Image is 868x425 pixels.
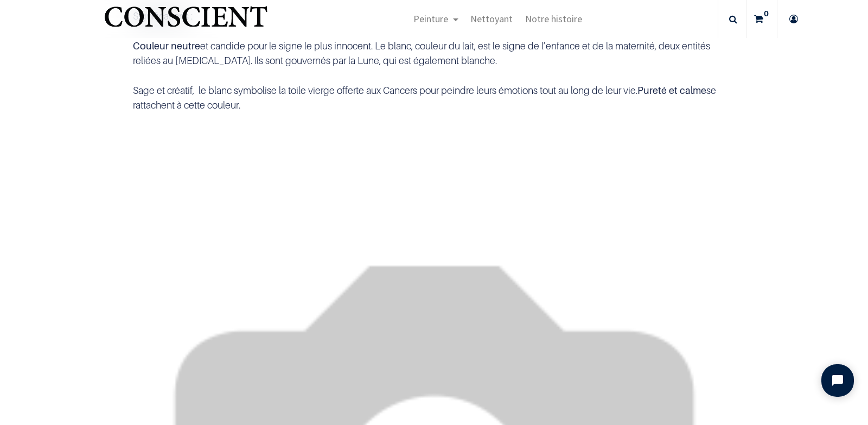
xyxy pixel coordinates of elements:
[133,39,735,68] p: et candide pour le signe le plus innocent. Le blanc, couleur du lait, est le signe de l’enfance e...
[525,12,582,25] span: Notre histoire
[133,83,735,112] p: Sage et créatif, le blanc symbolise la toile vierge offerte aux Cancers pour peindre leurs émotio...
[812,355,863,406] iframe: Tidio Chat
[470,12,513,25] span: Nettoyant
[413,12,448,25] span: Peinture
[761,8,771,19] sup: 0
[133,40,200,52] b: Couleur neutre
[637,85,706,96] b: Pureté et calme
